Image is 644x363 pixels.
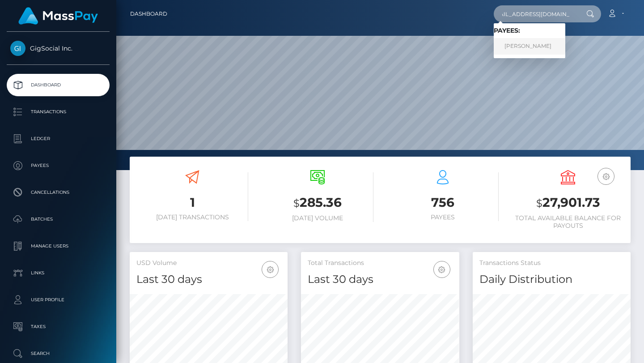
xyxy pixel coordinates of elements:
[387,214,499,221] h6: Payees
[7,74,110,96] a: Dashboard
[7,235,110,257] a: Manage Users
[479,272,624,287] h4: Daily Distribution
[293,197,300,209] small: $
[494,38,565,55] a: [PERSON_NAME]
[308,272,452,287] h4: Last 30 days
[7,289,110,311] a: User Profile
[308,259,452,268] h5: Total Transactions
[387,194,499,211] h3: 756
[494,27,565,34] h6: Payees:
[18,7,98,25] img: MassPay Logo
[7,128,110,150] a: Ledger
[512,214,624,230] h6: Total Available Balance for Payouts
[7,208,110,231] a: Batches
[7,44,110,52] span: GigSocial Inc.
[10,239,106,253] p: Manage Users
[7,316,110,338] a: Taxes
[10,347,106,360] p: Search
[136,272,281,287] h4: Last 30 days
[10,78,106,92] p: Dashboard
[10,266,106,280] p: Links
[7,181,110,204] a: Cancellations
[512,194,624,212] h3: 27,901.73
[536,197,542,209] small: $
[10,132,106,145] p: Ledger
[7,154,110,177] a: Payees
[10,105,106,119] p: Transactions
[10,320,106,333] p: Taxes
[494,5,578,22] input: Search...
[262,214,373,222] h6: [DATE] Volume
[262,194,373,212] h3: 285.36
[10,213,106,226] p: Batches
[7,262,110,284] a: Links
[10,186,106,199] p: Cancellations
[130,4,167,23] a: Dashboard
[10,41,25,56] img: GigSocial Inc.
[10,293,106,307] p: User Profile
[10,159,106,172] p: Payees
[479,259,624,268] h5: Transactions Status
[136,194,248,211] h3: 1
[136,259,281,268] h5: USD Volume
[136,214,248,221] h6: [DATE] Transactions
[7,101,110,123] a: Transactions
